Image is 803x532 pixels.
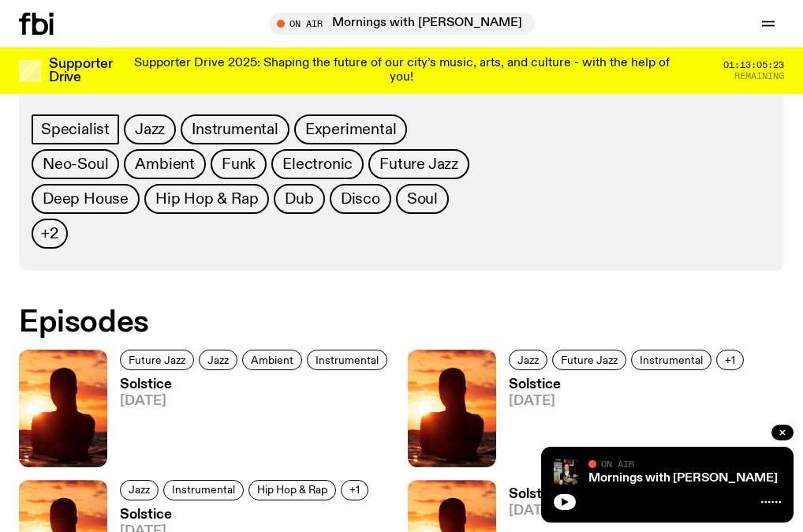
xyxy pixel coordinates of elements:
[120,350,194,370] a: Future Jazz
[248,480,336,500] a: Hip Hop & Rap
[124,114,176,144] a: Jazz
[192,121,278,138] span: Instrumental
[307,350,387,370] a: Instrumental
[242,350,302,370] a: Ambient
[601,459,634,469] span: On Air
[561,354,618,365] span: Future Jazz
[163,480,244,500] a: Instrumental
[368,149,469,179] a: Future Jazz
[124,149,206,179] a: Ambient
[631,350,711,370] a: Instrumental
[107,378,392,467] a: Solstice[DATE]
[509,504,561,518] span: [DATE]
[120,378,392,392] h3: Solstice
[181,114,289,144] a: Instrumental
[496,378,749,467] a: Solstice[DATE]
[305,121,397,138] span: Experimental
[552,350,626,370] a: Future Jazz
[32,219,68,249] button: +2
[49,58,112,84] h3: Supporter Drive
[554,459,579,485] img: Sam blankly stares at the camera, brightly lit by a camera flash wearing a hat collared shirt and...
[135,121,165,138] span: Jazz
[509,488,561,501] h3: Solstice
[32,114,119,144] a: Specialist
[135,155,195,173] span: Ambient
[285,190,313,208] span: Dub
[716,350,744,370] button: +1
[43,190,129,208] span: Deep House
[274,184,324,214] a: Dub
[155,190,258,208] span: Hip Hop & Rap
[509,395,749,408] span: [DATE]
[172,485,235,496] span: Instrumental
[32,184,140,214] a: Deep House
[341,480,368,500] button: +1
[316,354,379,365] span: Instrumental
[734,72,784,81] span: Remaining
[640,354,703,365] span: Instrumental
[282,155,353,173] span: Electronic
[257,485,327,496] span: Hip Hop & Rap
[120,395,392,408] span: [DATE]
[41,225,58,242] span: +2
[120,508,373,522] h3: Solstice
[341,190,380,208] span: Disco
[725,354,735,365] span: +1
[133,57,670,84] p: Supporter Drive 2025: Shaping the future of our city’s music, arts, and culture - with the help o...
[129,485,150,496] span: Jazz
[41,121,110,138] span: Specialist
[349,485,360,496] span: +1
[330,184,391,214] a: Disco
[129,354,185,365] span: Future Jazz
[120,480,159,500] a: Jazz
[32,149,119,179] a: Neo-Soul
[509,350,547,370] a: Jazz
[222,155,256,173] span: Funk
[199,350,237,370] a: Jazz
[294,114,408,144] a: Experimental
[723,61,784,69] span: 01:13:05:23
[269,13,535,35] button: On AirMornings with [PERSON_NAME]
[517,354,539,365] span: Jazz
[379,155,458,173] span: Future Jazz
[207,354,229,365] span: Jazz
[407,190,438,208] span: Soul
[509,378,749,392] h3: Solstice
[396,184,449,214] a: Soul
[408,350,496,467] img: A girl standing in the ocean as waist level, staring into the rise of the sun.
[211,149,267,179] a: Funk
[588,472,778,485] a: Mornings with [PERSON_NAME]
[251,354,293,365] span: Ambient
[19,350,107,467] img: A girl standing in the ocean as waist level, staring into the rise of the sun.
[43,155,108,173] span: Neo-Soul
[144,184,269,214] a: Hip Hop & Rap
[19,309,784,337] h2: Episodes
[271,149,364,179] a: Electronic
